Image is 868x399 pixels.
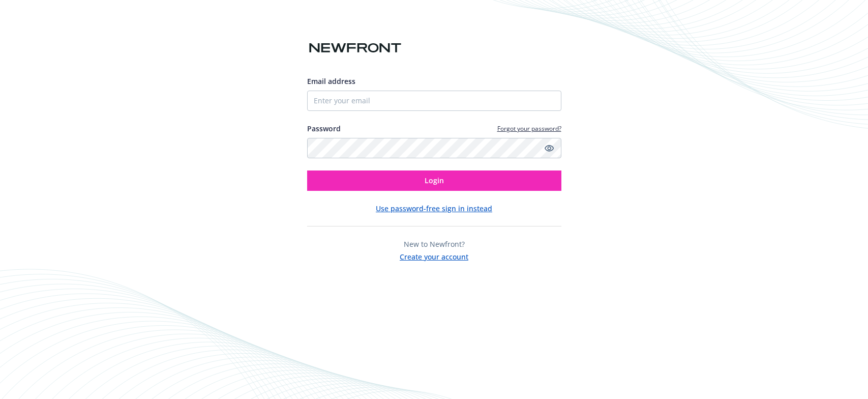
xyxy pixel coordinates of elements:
[307,123,341,134] label: Password
[307,91,561,111] input: Enter your email
[307,170,561,191] button: Login
[307,138,561,158] input: Enter your password
[543,142,555,154] a: Show password
[400,249,468,262] button: Create your account
[425,176,444,185] span: Login
[307,76,355,86] span: Email address
[404,239,465,249] span: New to Newfront?
[497,124,561,133] a: Forgot your password?
[376,203,492,214] button: Use password-free sign in instead
[307,39,403,57] img: Newfront logo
